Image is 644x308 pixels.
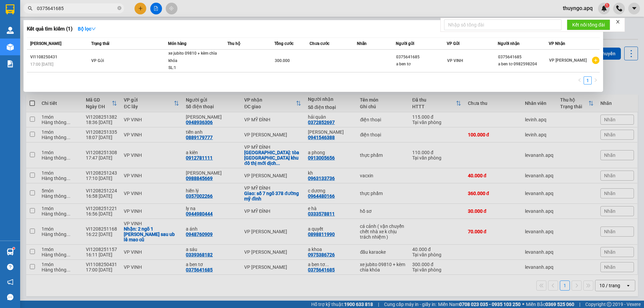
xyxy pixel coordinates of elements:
[117,5,121,12] span: close-circle
[584,77,591,84] a: 1
[584,76,592,84] li: 1
[7,279,13,285] span: notification
[498,61,548,68] div: a ben tơ 0982598204
[576,76,584,84] button: left
[549,58,587,63] span: VP [PERSON_NAME]
[310,41,329,46] span: Chưa cước
[594,78,598,82] span: right
[7,264,13,270] span: question-circle
[168,41,186,46] span: Món hàng
[592,76,600,84] button: right
[615,19,620,24] span: close
[578,78,582,82] span: left
[592,57,599,64] span: plus-circle
[30,41,61,46] span: [PERSON_NAME]
[7,60,14,67] img: solution-icon
[91,26,96,31] span: down
[78,26,96,32] strong: Bộ lọc
[168,50,219,64] div: xe jubito 09810 + kèm chìa khóa
[227,41,240,46] span: Thu hộ
[7,44,14,51] img: warehouse-icon
[549,41,565,46] span: VP Nhận
[567,19,610,30] button: Kết nối tổng đài
[396,61,446,68] div: a ben tơ
[91,58,104,63] span: VP Gửi
[498,41,520,46] span: Người nhận
[275,58,290,63] span: 300.000
[13,247,15,249] sup: 1
[27,25,72,33] h3: Kết quả tìm kiếm ( 1 )
[7,294,13,300] span: message
[91,41,109,46] span: Trạng thái
[576,76,584,84] li: Previous Page
[30,54,89,61] div: VI1108250431
[444,19,561,30] input: Nhập số tổng đài
[447,58,463,63] span: VP VINH
[498,54,548,61] div: 0375641685
[168,64,219,72] div: SL: 1
[357,41,367,46] span: Nhãn
[274,41,293,46] span: Tổng cước
[117,6,121,10] span: close-circle
[396,41,414,46] span: Người gửi
[572,21,605,28] span: Kết nối tổng đài
[447,41,460,46] span: VP Gửi
[396,54,446,61] div: 0375641685
[7,27,14,34] img: warehouse-icon
[6,4,14,14] img: logo-vxr
[592,76,600,84] li: Next Page
[72,23,101,34] button: Bộ lọcdown
[30,62,53,67] span: 17:00 [DATE]
[28,6,33,11] span: search
[7,248,14,255] img: warehouse-icon
[37,5,116,12] input: Tìm tên, số ĐT hoặc mã đơn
